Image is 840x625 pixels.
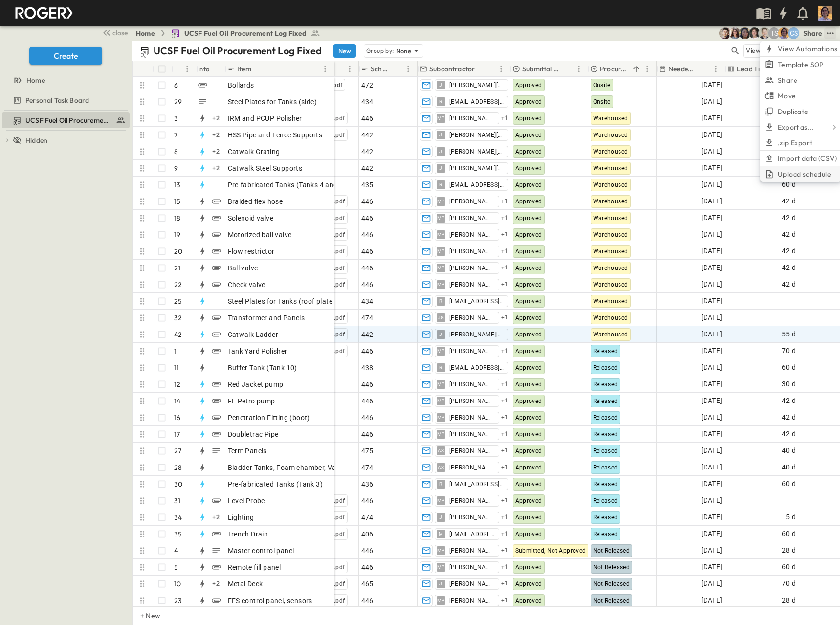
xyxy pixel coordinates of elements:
[593,447,618,454] span: Released
[174,163,178,173] p: 9
[782,329,796,340] span: 55 d
[449,247,495,255] span: [PERSON_NAME]
[361,147,374,156] span: 442
[402,63,414,75] button: Menu
[439,301,442,301] span: R
[174,413,180,423] p: 16
[361,379,374,389] span: 446
[593,431,618,438] span: Released
[437,218,445,218] span: MP
[818,6,832,21] img: Profile Picture
[501,396,508,406] span: + 1
[449,281,495,289] span: [PERSON_NAME]
[701,79,722,90] span: [DATE]
[449,364,504,372] span: [EMAIL_ADDRESS][DOMAIN_NAME]
[449,198,495,205] span: [PERSON_NAME]
[429,64,475,74] p: Subcontractor
[25,95,89,105] span: Personal Task Board
[768,27,780,39] div: Tom Scally Jr (tscallyjr@herrero.com)
[25,135,47,145] span: Hidden
[515,331,542,338] span: Approved
[361,296,374,306] span: 434
[361,213,374,223] span: 446
[515,115,542,122] span: Approved
[366,46,394,56] p: Group by:
[515,298,542,305] span: Approved
[344,63,355,75] button: Menu
[515,281,542,288] span: Approved
[701,428,722,440] span: [DATE]
[641,63,653,75] button: Menu
[501,429,508,439] span: + 1
[701,229,722,240] span: [DATE]
[593,398,618,404] span: Released
[174,246,182,256] p: 20
[803,28,822,38] div: Share
[593,198,628,205] span: Warehoused
[515,148,542,155] span: Approved
[562,64,573,74] button: Sort
[778,75,797,85] span: Share
[758,27,770,39] img: David Dachauer (ddachauer@herrero.com)
[253,64,264,74] button: Sort
[228,213,274,223] span: Solenoid valve
[515,414,542,421] span: Approved
[701,262,722,273] span: [DATE]
[449,380,495,388] span: [PERSON_NAME]
[437,118,445,118] span: MP
[437,434,445,434] span: MP
[593,314,628,321] span: Warehoused
[701,96,722,107] span: [DATE]
[228,280,265,290] span: Check valve
[228,263,258,273] span: Ball valve
[361,280,374,290] span: 446
[515,348,542,355] span: Approved
[593,115,628,122] span: Warehoused
[228,429,279,439] span: Doubletrac Pipe
[764,167,831,181] label: Upload schedule
[174,429,180,439] p: 17
[701,329,722,340] span: [DATE]
[477,64,487,74] button: Sort
[501,197,508,206] span: + 1
[98,25,130,39] button: close
[437,251,445,251] span: MP
[449,397,495,405] span: [PERSON_NAME]
[593,248,628,255] span: Warehoused
[522,64,560,74] p: Submittal Status
[174,330,182,339] p: 42
[449,164,504,172] span: [PERSON_NAME][EMAIL_ADDRESS][DOMAIN_NAME]
[361,113,374,123] span: 446
[439,367,442,368] span: R
[778,91,796,101] span: Move
[437,417,445,418] span: MP
[361,80,374,90] span: 472
[392,64,402,74] button: Sort
[778,169,831,179] span: Upload schedule
[449,464,495,471] span: [PERSON_NAME]
[361,263,374,273] span: 446
[228,80,254,90] span: Bollards
[174,296,182,306] p: 25
[449,181,504,189] span: [EMAIL_ADDRESS][DOMAIN_NAME]
[782,196,796,207] span: 42 d
[437,401,445,401] span: MP
[210,146,222,157] div: + 2
[439,101,442,102] span: R
[437,201,445,201] span: MP
[198,55,210,83] div: Info
[174,363,179,373] p: 11
[515,198,542,205] span: Approved
[824,27,836,39] button: test
[228,363,297,373] span: Buffer Tank (Tank 10)
[361,446,374,456] span: 475
[154,44,322,58] p: UCSF Fuel Oil Procurement Log Fixed
[171,28,320,38] a: UCSF Fuel Oil Procurement Log Fixed
[174,396,180,406] p: 14
[449,148,504,156] span: [PERSON_NAME][EMAIL_ADDRESS][DOMAIN_NAME]
[371,64,390,74] p: Schedule ID
[361,230,374,240] span: 446
[515,82,542,89] span: Approved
